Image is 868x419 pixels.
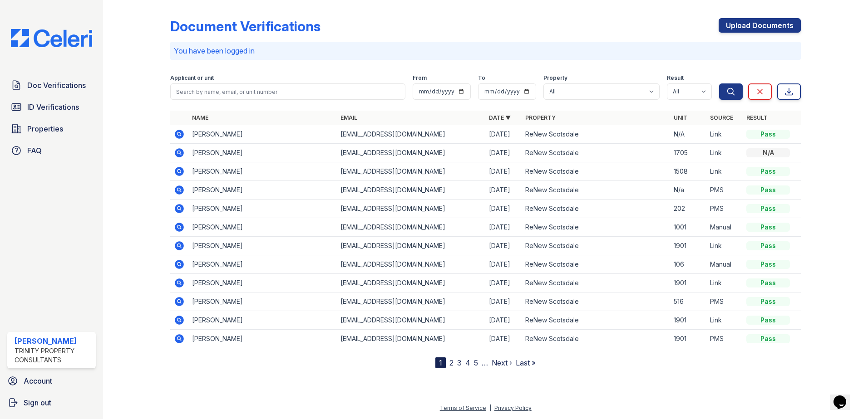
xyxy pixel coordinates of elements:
td: [DATE] [485,311,522,330]
td: [EMAIL_ADDRESS][DOMAIN_NAME] [337,237,485,255]
input: Search by name, email, or unit number [170,83,405,100]
td: [EMAIL_ADDRESS][DOMAIN_NAME] [337,274,485,292]
td: [DATE] [485,255,522,274]
label: Applicant or unit [170,74,214,82]
a: Terms of Service [440,404,486,411]
td: [DATE] [485,200,522,218]
td: [DATE] [485,144,522,162]
a: Properties [7,120,96,138]
td: PMS [706,181,743,200]
div: N/A [746,148,790,157]
label: To [478,74,485,82]
div: Pass [746,297,790,306]
td: ReNew Scotsdale [522,311,670,330]
a: Next › [492,358,512,367]
a: 2 [449,358,454,367]
a: Result [746,114,768,121]
td: [PERSON_NAME] [188,162,337,181]
td: 1901 [670,330,706,348]
div: Pass [746,260,790,269]
span: … [482,357,488,368]
label: From [413,74,427,82]
div: | [489,404,491,411]
td: [PERSON_NAME] [188,218,337,237]
td: [DATE] [485,162,522,181]
div: Pass [746,167,790,176]
td: [DATE] [485,237,522,255]
img: CE_Logo_Blue-a8612792a0a2168367f1c8372b55b34899dd931a85d93a1a3d3e32e68fde9ad4.png [4,29,99,47]
div: Document Verifications [170,18,321,34]
td: Link [706,162,743,181]
td: Link [706,125,743,144]
span: Sign out [24,397,51,408]
a: 4 [465,358,470,367]
span: ID Verifications [27,102,79,112]
td: N/a [670,181,706,200]
div: Pass [746,241,790,250]
div: Pass [746,278,790,287]
td: [DATE] [485,125,522,144]
td: 106 [670,255,706,274]
div: Pass [746,316,790,325]
td: Link [706,237,743,255]
td: ReNew Scotsdale [522,330,670,348]
td: Link [706,311,743,330]
td: [EMAIL_ADDRESS][DOMAIN_NAME] [337,311,485,330]
td: ReNew Scotsdale [522,144,670,162]
td: Link [706,144,743,162]
td: [EMAIL_ADDRESS][DOMAIN_NAME] [337,144,485,162]
td: [EMAIL_ADDRESS][DOMAIN_NAME] [337,218,485,237]
td: ReNew Scotsdale [522,125,670,144]
a: Source [710,114,733,121]
td: PMS [706,330,743,348]
a: ID Verifications [7,98,96,116]
td: 1901 [670,274,706,292]
td: [PERSON_NAME] [188,125,337,144]
div: Pass [746,223,790,232]
td: ReNew Scotsdale [522,274,670,292]
td: 202 [670,200,706,218]
td: [DATE] [485,292,522,311]
span: Properties [27,123,63,134]
span: Account [24,375,52,386]
td: ReNew Scotsdale [522,181,670,200]
td: [DATE] [485,218,522,237]
td: [PERSON_NAME] [188,237,337,255]
td: [EMAIL_ADDRESS][DOMAIN_NAME] [337,181,485,200]
a: Account [4,372,99,390]
span: Doc Verifications [27,80,86,91]
td: ReNew Scotsdale [522,292,670,311]
td: [EMAIL_ADDRESS][DOMAIN_NAME] [337,125,485,144]
td: [PERSON_NAME] [188,200,337,218]
td: 1001 [670,218,706,237]
a: 5 [474,358,478,367]
p: You have been logged in [174,45,797,56]
iframe: chat widget [830,383,859,410]
td: [PERSON_NAME] [188,292,337,311]
td: [EMAIL_ADDRESS][DOMAIN_NAME] [337,162,485,181]
td: [EMAIL_ADDRESS][DOMAIN_NAME] [337,200,485,218]
td: N/A [670,125,706,144]
a: Property [525,114,556,121]
td: Manual [706,255,743,274]
a: FAQ [7,141,96,160]
td: [DATE] [485,330,522,348]
td: Link [706,274,743,292]
div: Pass [746,204,790,213]
a: Upload Documents [719,18,801,33]
div: Pass [746,334,790,343]
td: 1508 [670,162,706,181]
td: [PERSON_NAME] [188,330,337,348]
td: ReNew Scotsdale [522,200,670,218]
div: [PERSON_NAME] [15,336,92,346]
a: Date ▼ [489,114,511,121]
td: [PERSON_NAME] [188,144,337,162]
a: Sign out [4,394,99,412]
td: [PERSON_NAME] [188,255,337,274]
a: Name [192,114,208,121]
td: [EMAIL_ADDRESS][DOMAIN_NAME] [337,292,485,311]
td: ReNew Scotsdale [522,255,670,274]
td: ReNew Scotsdale [522,218,670,237]
a: Privacy Policy [494,404,532,411]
